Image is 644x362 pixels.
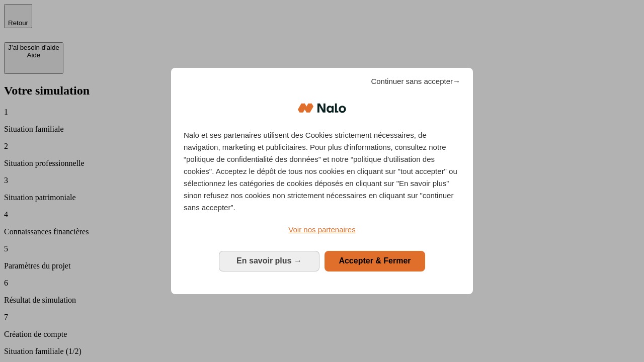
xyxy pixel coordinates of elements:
div: Bienvenue chez Nalo Gestion du consentement [171,68,473,294]
button: En savoir plus: Configurer vos consentements [219,251,319,271]
p: Nalo et ses partenaires utilisent des Cookies strictement nécessaires, de navigation, marketing e... [184,129,460,214]
button: Accepter & Fermer: Accepter notre traitement des données et fermer [325,251,425,271]
span: Accepter & Fermer [339,256,411,265]
span: Voir nos partenaires [288,225,355,234]
img: Logo [298,93,346,123]
span: En savoir plus → [236,256,302,265]
span: Continuer sans accepter→ [371,75,460,87]
a: Voir nos partenaires [184,224,460,236]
